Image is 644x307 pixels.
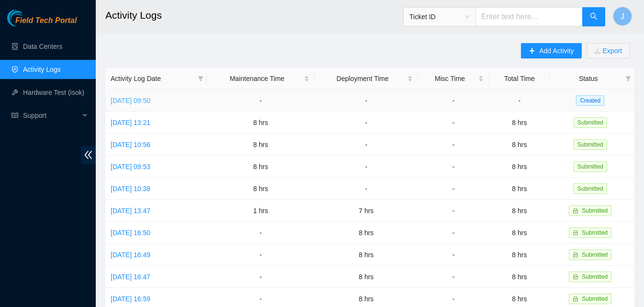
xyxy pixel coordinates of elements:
td: - [418,200,489,222]
td: - [207,266,314,288]
td: - [418,222,489,244]
span: Submitted [582,229,608,236]
td: - [418,244,489,266]
span: Submitted [574,139,607,150]
td: 8 hrs [489,112,550,134]
span: Submitted [582,273,608,280]
td: 8 hrs [207,156,314,178]
span: plus [529,47,535,55]
span: lock [573,252,578,258]
span: lock [573,208,578,214]
td: - [418,134,489,156]
td: 8 hrs [207,112,314,134]
span: Submitted [574,161,607,172]
td: 8 hrs [489,200,550,222]
td: - [315,112,418,134]
a: Akamai TechnologiesField Tech Portal [7,17,77,30]
span: Ticket ID [409,10,470,24]
td: 8 hrs [489,134,550,156]
td: - [418,112,489,134]
td: 8 hrs [207,178,314,200]
span: lock [573,274,578,280]
a: [DATE] 16:49 [111,251,150,259]
a: Data Centers [23,43,62,50]
td: - [418,156,489,178]
a: [DATE] 10:38 [111,185,150,193]
span: lock [573,296,578,302]
td: - [315,156,418,178]
span: Submitted [574,117,607,128]
span: Submitted [574,183,607,194]
td: - [418,178,489,200]
td: - [418,90,489,112]
span: read [11,112,18,119]
span: lock [573,230,578,236]
span: filter [623,71,633,86]
td: 8 hrs [315,266,418,288]
td: 8 hrs [489,266,550,288]
td: - [207,222,314,244]
td: - [315,90,418,112]
span: Support [23,106,79,125]
a: Activity Logs [23,66,61,73]
button: downloadExport [587,43,630,58]
a: [DATE] 10:56 [111,141,150,148]
td: 1 hrs [207,200,314,222]
span: Status [555,73,621,84]
span: Created [576,95,604,106]
td: 8 hrs [489,156,550,178]
td: 7 hrs [315,200,418,222]
a: [DATE] 09:50 [111,97,150,104]
td: - [418,266,489,288]
span: Submitted [582,296,608,302]
td: 8 hrs [489,222,550,244]
td: - [315,134,418,156]
td: 8 hrs [489,178,550,200]
td: 8 hrs [315,244,418,266]
a: [DATE] 16:47 [111,273,150,281]
td: - [207,244,314,266]
img: Akamai Technologies [7,10,48,26]
a: [DATE] 13:47 [111,207,150,215]
span: Submitted [582,207,608,214]
span: filter [196,71,205,86]
td: - [315,178,418,200]
span: Add Activity [539,45,574,56]
a: [DATE] 16:59 [111,295,150,303]
a: [DATE] 09:53 [111,163,150,171]
td: - [489,90,550,112]
a: Hardware Test (isok) [23,89,84,96]
button: search [582,7,605,26]
span: Submitted [582,251,608,258]
a: [DATE] 16:50 [111,229,150,237]
span: filter [625,76,631,81]
a: [DATE] 13:21 [111,119,150,126]
th: Total Time [489,68,550,90]
span: filter [198,76,203,81]
button: J [613,7,632,26]
span: search [590,12,598,22]
td: 8 hrs [207,134,314,156]
td: 8 hrs [315,222,418,244]
td: - [207,90,314,112]
span: Activity Log Date [111,73,194,84]
span: double-left [81,146,96,164]
span: J [621,11,624,23]
button: plusAdd Activity [521,43,581,58]
input: Enter text here... [475,7,583,26]
span: Field Tech Portal [15,16,77,25]
td: 8 hrs [489,244,550,266]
